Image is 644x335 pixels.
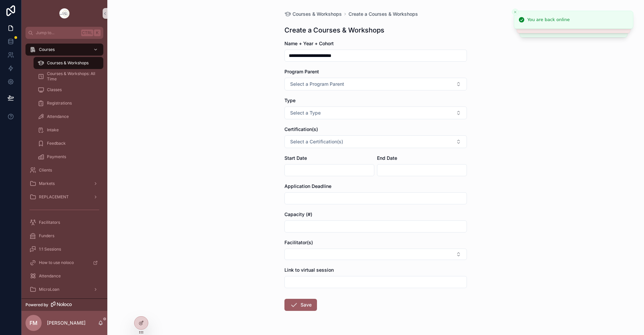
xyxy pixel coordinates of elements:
[348,11,418,17] a: Create a Courses & Workshops
[25,270,103,282] a: Attendance
[377,155,397,161] span: End Date
[284,41,334,46] span: Name + Year + Cohort
[47,87,62,92] span: Classes
[39,194,69,200] span: REPLACEMENT
[284,107,467,119] button: Select Button
[284,183,331,189] span: Application Deadline
[39,247,61,252] span: 1:1 Sessions
[47,60,89,66] span: Courses & Workshops
[47,154,66,159] span: Payments
[39,47,55,52] span: Courses
[36,30,78,36] span: Jump to...
[39,260,74,265] span: How to use noloco
[39,273,61,279] span: Attendance
[59,8,70,19] img: App logo
[34,124,103,136] a: Intake
[290,110,321,116] span: Select a Type
[284,25,384,35] h1: Create a Courses & Workshops
[527,16,570,23] div: You are back online
[34,137,103,149] a: Feedback
[25,178,103,190] a: Markets
[284,11,342,17] a: Courses & Workshops
[34,111,103,123] a: Attendance
[39,287,59,292] span: MicroLoan
[25,27,103,39] button: Jump to...CtrlK
[25,164,103,176] a: Clients
[34,57,103,69] a: Courses & Workshops
[284,97,296,103] span: Type
[47,100,72,106] span: Registrations
[39,233,54,239] span: Funders
[34,151,103,163] a: Payments
[25,216,103,228] a: Facilitators
[25,257,103,269] a: How to use noloco
[47,141,66,146] span: Feedback
[284,126,318,132] span: Certification(s)
[81,29,93,36] span: Ctrl
[284,249,467,260] button: Select Button
[284,155,307,161] span: Start Date
[47,114,69,119] span: Attendance
[39,167,52,173] span: Clients
[25,44,103,56] a: Courses
[290,138,343,145] span: Select a Certification(s)
[21,298,107,311] a: Powered by
[34,84,103,96] a: Classes
[284,69,319,74] span: Program Parent
[95,30,100,36] span: K
[512,9,519,15] button: Close toast
[25,230,103,242] a: Funders
[21,39,107,298] div: scrollable content
[284,299,317,311] button: Save
[47,71,97,82] span: Courses & Workshops: All Time
[34,97,103,109] a: Registrations
[34,70,103,82] a: Courses & Workshops: All Time
[25,243,103,255] a: 1:1 Sessions
[284,211,312,217] span: Capacity (#)
[39,220,60,225] span: Facilitators
[290,81,344,87] span: Select a Program Parent
[39,181,55,186] span: Markets
[30,319,38,327] span: FM
[47,127,59,133] span: Intake
[284,78,467,90] button: Select Button
[25,302,48,308] span: Powered by
[292,11,342,17] span: Courses & Workshops
[284,267,334,273] span: Link to virtual session
[25,283,103,295] a: MicroLoan
[284,240,313,245] span: Facilitator(s)
[284,135,467,148] button: Select Button
[25,191,103,203] a: REPLACEMENT
[47,320,86,326] p: [PERSON_NAME]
